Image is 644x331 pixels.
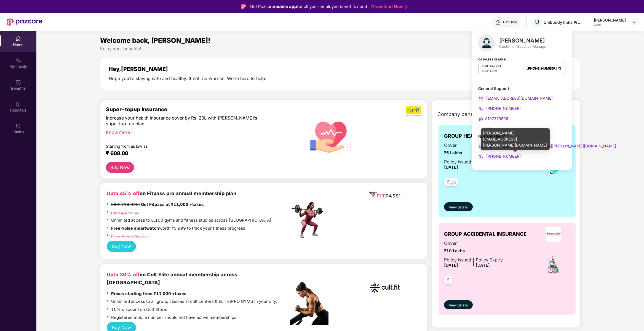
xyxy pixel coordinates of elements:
[444,158,471,165] div: Policy issued
[478,56,506,62] strong: Cashless Claims:
[485,106,521,111] span: [PHONE_NUMBER]
[444,132,514,140] span: GROUP HEALTH INSURANCE
[250,3,367,10] div: Get Pazcare for all your employee benefits need
[444,230,527,238] span: GROUP ACCIDENTAL INSURANCE
[106,150,284,157] div: ₹ 608.00
[476,256,503,263] div: Policy Expiry
[485,96,553,100] span: [EMAIL_ADDRESS][DOMAIN_NAME]
[15,80,21,85] img: svg+xml;base64,PHN2ZyBpZD0iQmVuZWZpdHMiIHhtbG5zPSJodHRwOi8vd3d3LnczLm9yZy8yMDAwL3N2ZyIgd2lkdGg9Ij...
[544,20,582,25] div: Unibuddy India Private Limited
[478,86,565,122] div: General Support
[274,4,297,9] strong: mobile app
[111,226,159,231] strong: Free Noise smartwatch
[527,66,557,70] a: [PHONE_NUMBER]
[449,303,468,308] span: View details
[111,202,140,207] del: MRP ₹19,999,
[478,144,616,148] a: [PERSON_NAME][EMAIL_ADDRESS][PERSON_NAME][DOMAIN_NAME]
[15,58,21,63] img: svg+xml;base64,PHN2ZyB3aWR0aD0iMjAiIGhlaWdodD0iMjAiIHZpZXdCb3g9IjAgMCAyMCAyMCIgZmlsbD0ibm9uZSIgeG...
[449,205,468,210] span: View details
[444,263,458,268] span: [DATE]
[111,291,186,296] strong: Prices starting from ₹11,000 +taxes
[478,35,495,51] img: svg+xml;base64,PHN2ZyB4bWxucz0iaHR0cDovL3d3dy53My5vcmcvMjAwMC9zdmciIHhtbG5zOnhsaW5rPSJodHRwOi8vd3...
[406,106,421,116] img: b5dec4f62d2307b9de63beb79f102df3.png
[632,20,636,24] img: svg+xml;base64,PHN2ZyBpZD0iRHJvcGRvd24tMzJ4MzIiIHhtbG5zPSJodHRwOi8vd3d3LnczLm9yZy8yMDAwL3N2ZyIgd2...
[7,18,42,26] img: New Pazcare Logo
[444,202,473,211] button: View details
[100,46,580,52] div: Enjoy your benefits!
[15,123,21,129] img: svg+xml;base64,PHN2ZyBpZD0iQ2xhaW0iIHhtbG5zPSJodHRwOi8vd3d3LnczLm9yZy8yMDAwL3N2ZyIgd2lkdGg9IjIwIi...
[106,162,134,173] button: Buy Now
[106,129,287,133] div: Know more
[107,272,237,285] b: on Cult Elite annual membership across [GEOGRAPHIC_DATA]
[478,144,484,149] img: svg+xml;base64,PHN2ZyB4bWxucz0iaHR0cDovL3d3dy53My5vcmcvMjAwMC9zdmciIHdpZHRoPSIyMCIgaGVpZ2h0PSIyMC...
[141,202,204,207] strong: Get Fitpass at ₹11,000 +taxes
[499,44,548,49] div: Customer Success Manager
[441,274,455,288] img: svg+xml;base64,PHN2ZyB4bWxucz0iaHR0cDovL3d3dy53My5vcmcvMjAwMC9zdmciIHdpZHRoPSI0OC45NDMiIGhlaWdodD...
[109,76,266,81] div: Hope you’re staying safe and healthy. If not, no worries. We’re here to help.
[111,298,277,305] p: Unlimited access to all group classes at cult centers & ELITE/PRO GYMS in your city.
[478,116,508,121] a: 8197379596
[482,68,501,73] div: -
[482,69,488,72] span: 8AM
[241,4,246,9] img: Logo
[499,37,548,44] div: [PERSON_NAME]
[535,19,539,25] span: U
[444,150,503,156] span: ₹5 Lakhs
[478,134,565,139] div: Not Satisfied?
[15,101,21,107] img: svg+xml;base64,PHN2ZyBpZD0iSG9zcGl0YWxzIiB4bWxucz0iaHR0cDovL3d3dy53My5vcmcvMjAwMC9zdmciIHdpZHRoPS...
[544,255,563,274] img: icon
[490,69,497,72] span: 11PM
[478,134,565,159] div: Not Satisfied?
[405,4,407,10] img: Stroke
[107,272,140,277] b: Upto 30% off
[15,36,21,41] img: svg+xml;base64,PHN2ZyBpZD0iSG9tZSIgeG1sbnM9Imh0dHA6Ly93d3cudzMub3JnLzIwMDAvc3ZnIiB3aWR0aD0iMjAiIG...
[371,4,406,10] a: Download Now
[476,263,490,268] span: [DATE]
[107,190,140,196] b: Upto 45% off
[290,282,328,325] img: pc2.png
[478,86,565,91] div: General Support
[290,201,328,239] img: fpp.png
[444,142,503,149] span: Cover
[485,144,616,148] span: [PERSON_NAME][EMAIL_ADDRESS][PERSON_NAME][DOMAIN_NAME]
[485,154,521,158] span: [PHONE_NUMBER]
[107,241,136,252] button: Buy Now
[478,96,484,101] img: svg+xml;base64,PHN2ZyB4bWxucz0iaHR0cDovL3d3dy53My5vcmcvMjAwMC9zdmciIHdpZHRoPSIyMCIgaGVpZ2h0PSIyMC...
[107,190,236,196] b: on Fitpass pro annual membership plan
[368,190,401,200] img: fppp.png
[368,271,401,304] img: cult.png
[481,128,550,150] div: [PERSON_NAME][EMAIL_ADDRESS][PERSON_NAME][DOMAIN_NAME]
[130,131,133,134] span: right
[303,107,356,161] img: svg+xml;base64,PHN2ZyB4bWxucz0iaHR0cDovL3d3dy53My5vcmcvMjAwMC9zdmciIHhtbG5zOnhsaW5rPSJodHRwOi8vd3...
[111,235,149,238] a: Frequently Asked Questions!
[495,20,501,25] img: svg+xml;base64,PHN2ZyBpZD0iSGVscC0zMngzMiIgeG1sbnM9Imh0dHA6Ly93d3cudzMub3JnLzIwMDAvc3ZnIiB3aWR0aD...
[478,154,484,159] img: svg+xml;base64,PHN2ZyB4bWxucz0iaHR0cDovL3d3dy53My5vcmcvMjAwMC9zdmciIHdpZHRoPSIyMCIgaGVpZ2h0PSIyMC...
[437,110,481,118] span: Company benefits
[111,314,237,321] p: Registered mobile number should not have active memberships.
[594,23,626,27] div: User
[111,306,167,313] p: 10% discount on Cult Store.
[594,17,626,23] div: [PERSON_NAME]
[444,165,458,170] span: [DATE]
[444,248,503,254] span: ₹10 Lakhs
[546,227,561,242] img: insurerLogo
[557,66,562,71] img: Clipboard Icon
[478,116,484,122] img: svg+xml;base64,PHN2ZyB4bWxucz0iaHR0cDovL3d3dy53My5vcmcvMjAwMC9zdmciIHdpZHRoPSIyMCIgaGVpZ2h0PSIyMC...
[478,96,553,100] a: [EMAIL_ADDRESS][DOMAIN_NAME]
[106,144,266,148] div: Starting from as low as
[100,36,210,44] span: Welcome back, [PERSON_NAME]!
[441,176,455,190] img: svg+xml;base64,PHN2ZyB4bWxucz0iaHR0cDovL3d3dy53My5vcmcvMjAwMC9zdmciIHdpZHRoPSI0OC45NDMiIGhlaWdodD...
[482,64,501,68] p: Call Support
[111,211,140,215] a: Fitpass gym near you
[485,116,508,121] span: 8197379596
[478,154,521,158] a: [PHONE_NUMBER]
[106,115,266,127] div: Increase your health insurance cover by Rs. 20L with [PERSON_NAME]’s super top-up plan.
[503,20,517,24] div: Get Help
[106,106,290,113] div: Super-topup Insurance
[111,225,245,232] p: worth ₹5,999 to track your fitness progress
[478,106,484,112] img: svg+xml;base64,PHN2ZyB4bWxucz0iaHR0cDovL3d3dy53My5vcmcvMjAwMC9zdmciIHdpZHRoPSIyMCIgaGVpZ2h0PSIyMC...
[444,256,471,263] div: Policy issued
[447,176,461,190] img: svg+xml;base64,PHN2ZyB4bWxucz0iaHR0cDovL3d3dy53My5vcmcvMjAwMC9zdmciIHdpZHRoPSI0OC45NDMiIGhlaWdodD...
[111,217,271,224] p: Unlimited access to 8,100 gyms and fitness studios across [GEOGRAPHIC_DATA]
[444,300,473,309] button: View details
